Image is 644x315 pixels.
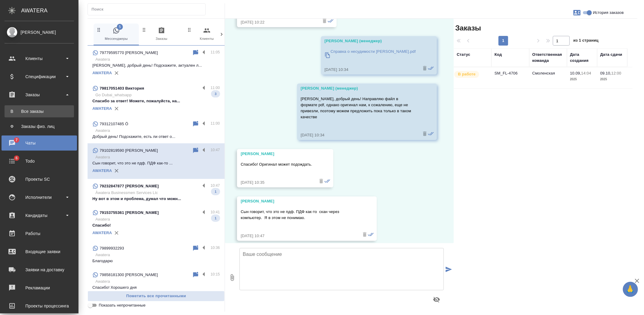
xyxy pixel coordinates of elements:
p: Спасибо! [92,222,220,228]
p: Ну вот в этом и проблема, думал что можн... [92,196,220,202]
span: 🙏 [625,283,636,296]
p: 79858181300 [PERSON_NAME] [100,272,158,278]
button: Удалить привязку [112,166,121,175]
span: Показать непрочитанные [99,302,146,308]
div: [DATE] 10:34 [325,67,416,73]
p: [PERSON_NAME], добрый день! Подскажите, актуален л... [92,62,220,68]
p: Awatera [95,56,220,62]
a: Входящие заявки [2,244,77,259]
button: Удалить привязку [112,228,121,237]
p: 79899932293 [100,245,124,251]
p: Сын говорит, что это не пдф. ПДФ как-то ... [92,160,220,166]
p: 79312107485 Ö [100,121,128,127]
span: 1 [211,189,220,195]
div: Дата сдачи [600,52,622,58]
div: Todo [5,157,74,166]
p: 79153755361 [PERSON_NAME] [100,210,159,216]
p: Спасибо! Хорошего дня [92,285,220,291]
div: Исполнители [5,193,74,202]
div: Рекламации [5,283,74,292]
td: Смоленская [529,67,567,88]
div: 79102819590 [PERSON_NAME]10:47AwateraСын говорит, что это не пдф. ПДФ как-то ...AWATERA [88,143,225,179]
p: Awatera [95,278,220,285]
div: 79779595770 [PERSON_NAME]11:05Awatera[PERSON_NAME], добрый день! Подскажите, актуален л...AWATERA [88,46,225,81]
span: Клиенты [187,27,227,42]
div: [DATE] 10:22 [241,19,316,25]
a: ФЗаказы физ. лиц [5,120,74,132]
div: Статус [457,52,470,58]
span: 3 [211,91,220,97]
p: 11:05 [211,49,220,55]
div: [DATE] 10:47 [241,233,356,239]
div: Заказы физ. лиц [8,123,71,129]
td: SM_FL-4706 [492,67,529,88]
span: История заказов [593,10,624,16]
span: Заказы [141,27,182,42]
p: Благодарю [92,258,220,264]
div: 79153755361 [PERSON_NAME]10:41AwateraСпасибо!1AWATERA [88,205,225,241]
button: 🙏 [623,282,638,297]
a: AWATERA [92,71,112,75]
div: Кандидаты [5,211,74,220]
div: Клиенты [5,54,74,63]
p: [PERSON_NAME], добрый день! Направляю файл в формате pdf, однако оригинал нам, к сожалению, еще н... [301,96,416,120]
span: Мессенджеры [96,27,136,42]
a: Рекламации [2,280,77,295]
p: Сын говорит, что это не пдф. ПДФ как-то скан через компьютер. Я в этом не понимаю. [241,209,356,221]
div: [PERSON_NAME] [241,198,356,204]
p: Àwatera Businessmen Services Llc [95,190,220,196]
p: 79102819590 [PERSON_NAME] [100,148,158,154]
div: Пометить непрочитанным [192,245,199,252]
div: [PERSON_NAME] (менеджер) [301,85,416,91]
p: Добрый день! Подскажите, есть ли ответ о... [92,134,220,140]
div: Чаты [5,138,74,148]
a: ВВсе заказы [5,105,74,117]
p: 11:00 [211,85,220,91]
div: Пометить непрочитанным [192,49,199,56]
p: 79779595770 [PERSON_NAME] [100,50,158,56]
button: Предпросмотр [429,292,444,307]
p: 10.09, [570,71,581,75]
span: из 1 страниц [573,37,599,46]
span: 7 [12,137,21,143]
p: 10:47 [211,147,220,153]
button: Удалить привязку [112,104,121,113]
div: Пометить непрочитанным [192,147,199,154]
div: 79817051403 Виктория11:00Go Dubai_whatsappСпасибо за ответ! Можете, пожалуйста, на...3AWATERA [88,81,225,117]
a: 7Чаты [2,135,77,151]
p: 10:41 [211,209,220,215]
svg: Зажми и перетащи, чтобы поменять порядок вкладок [141,27,147,33]
svg: Зажми и перетащи, чтобы поменять порядок вкладок [96,27,102,33]
div: Дата создания [570,52,594,64]
div: Входящие заявки [5,247,74,256]
p: 11:00 [211,120,220,126]
div: Выставляет ПМ после принятия заказа от КМа [454,70,489,78]
p: 79817051403 Виктория [100,85,144,91]
div: 79312107485 Ö11:00AwateraДобрый день! Подскажите, есть ли ответ о... [88,117,225,143]
a: Проекты процессинга [2,298,77,313]
button: Пометить все прочитанными [88,291,225,301]
div: [DATE] 10:35 [241,180,312,186]
div: Заказы [5,90,74,99]
span: Заказы [454,23,481,33]
p: Awatera [95,252,220,258]
button: Заявки [570,5,584,20]
a: Заявки на доставку [2,262,77,277]
p: Спасибо! Оригинал может подождать. [241,161,312,167]
input: Поиск [91,5,205,14]
div: 79858181300 [PERSON_NAME]10:15AwateraСпасибо! Хорошего дня [88,268,225,294]
p: В работе [458,71,476,77]
div: Все заказы [8,108,71,114]
div: [PERSON_NAME] (менеджер) [325,38,416,44]
div: AWATERA [21,5,78,17]
span: 5 [117,24,123,30]
p: 2025 [570,76,594,82]
a: AWATERA [92,168,112,173]
svg: Зажми и перетащи, чтобы поменять порядок вкладок [187,27,192,33]
p: Awatera [95,128,220,134]
a: Проекты SC [2,172,77,187]
p: 09.10, [600,71,611,75]
a: Справка о несудимости [PERSON_NAME].pdf [325,47,416,64]
div: [PERSON_NAME] [5,29,74,36]
div: Заявки на доставку [5,265,74,274]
